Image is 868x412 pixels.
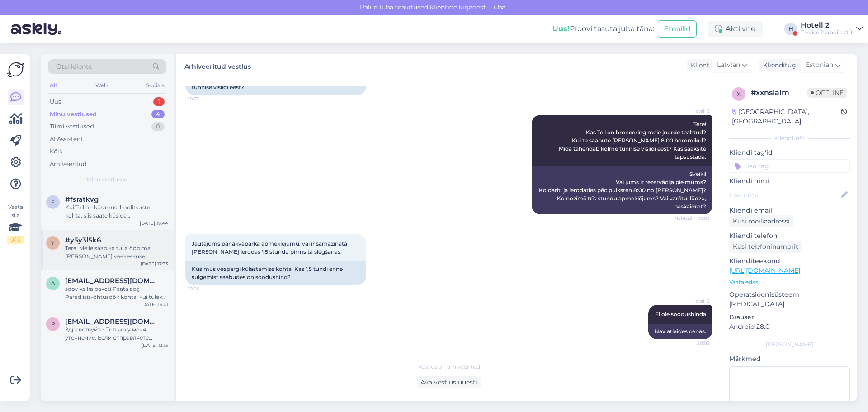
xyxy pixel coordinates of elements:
span: 20:02 [676,340,710,346]
div: 4 [151,110,165,119]
div: Tiimi vestlused [50,122,94,131]
input: Lisa nimi [730,190,840,200]
p: Operatsioonisüsteem [729,290,850,299]
span: x [737,90,741,97]
div: Socials [144,80,166,91]
div: Kõik [50,147,63,156]
span: Estonian [806,60,833,70]
img: Askly Logo [7,61,24,78]
p: Märkmed [729,354,850,364]
div: Sveiki! Vai jums ir rezervācija pie mums? Ko darīt, ja ierodaties pēc pulksten 8:00 no [PERSON_NA... [532,166,712,214]
div: 0 [151,122,165,131]
div: [GEOGRAPHIC_DATA], [GEOGRAPHIC_DATA] [732,107,841,126]
div: sooviks ka paketi Peata aeg Paradiisis-õhtusöök kohta, kui tuleks täiskasvanu ja 2 last (13 ja 16... [65,285,168,301]
div: H [784,23,797,35]
div: Arhiveeritud [50,160,87,169]
div: Küsimus veepargi külastamise kohta. Kas 1,5 tundi enne sulgemist saabudes on soodushind? [185,261,366,285]
div: Kliendi info [729,134,850,142]
div: AI Assistent [50,135,83,144]
p: Kliendi tag'id [729,148,850,157]
p: [MEDICAL_DATA] [729,299,850,309]
span: #fsratkvg [65,195,99,204]
div: [PERSON_NAME] [729,341,850,349]
span: Minu vestlused [87,175,127,184]
span: Luba [487,3,508,11]
span: plejada@list.ru [65,317,159,326]
label: Arhiveeritud vestlus [184,59,251,71]
span: Vestlus on arhiveeritud [418,363,480,371]
div: Aktiivne [708,21,763,37]
div: Hotell 2 [801,22,853,29]
div: Klient [687,61,709,70]
div: # xxnslalm [751,87,807,98]
span: a [51,280,55,287]
div: Uus [50,97,61,106]
div: [DATE] 13:13 [142,342,168,349]
input: Lisa tag [729,159,850,173]
span: Otsi kliente [56,62,92,71]
span: 19:06 [188,285,222,292]
span: Latvian [717,60,740,70]
div: Vaata siia [7,203,24,244]
span: #y5y3l5k6 [65,236,101,244]
p: Vaata edasi ... [729,278,850,286]
p: Kliendi nimi [729,176,850,186]
div: Kui Teil on küsimusi hoolitsuste kohta, siis saate küsida [PERSON_NAME] [EMAIL_ADDRESS][DOMAIN_NA... [65,204,168,220]
div: Здравствуйте. Только у меня уточнение. Если отправляете Омнивой, то по адресу: Linnamäe Maxima XX... [65,326,168,342]
p: Kliendi email [729,206,850,215]
span: f [51,199,55,205]
div: [DATE] 17:33 [141,260,168,267]
div: Küsi telefoninumbrit [729,241,802,253]
p: Brauser [729,313,850,322]
b: Uus! [552,24,570,33]
a: [URL][DOMAIN_NAME] [729,266,800,275]
span: p [51,321,55,327]
div: Tere! Meile saab ka tulla ööbima [PERSON_NAME] veekeskuse külastuseta. Majutus [PERSON_NAME] 166 ... [65,244,168,260]
span: Hotell 2 [676,298,710,304]
div: Klienditugi [759,61,798,70]
div: Küsi meiliaadressi [729,215,793,227]
p: Android 28.0 [729,322,850,331]
div: [DATE] 19:44 [140,220,168,227]
div: [DATE] 13:41 [141,301,168,308]
p: Klienditeekond [729,256,850,266]
span: Offline [807,88,847,98]
span: Tere! Kas Teil on broneering meie juurde teahtud? Kui te saabute [PERSON_NAME] 8:00 hommikul? Mid... [559,121,708,160]
span: 18:57 [188,95,222,102]
button: Emailid [658,20,697,38]
a: Hotell 2Tervise Paradiis OÜ [801,22,863,36]
span: Ei ole soodushinda [655,311,706,317]
div: 0 / 3 [7,236,24,244]
div: Tervise Paradiis OÜ [801,29,853,36]
span: Hotell 2 [676,108,710,114]
span: Nähtud ✓ 19:03 [675,215,710,222]
div: 1 [153,97,165,106]
div: Proovi tasuta juba täna: [552,24,654,34]
span: y [51,239,55,246]
span: Jautājums par akvaparka apmeklējumu. vai ir samazināta [PERSON_NAME] ierodas 1,5 stundu pirms tā ... [192,240,349,255]
div: Ava vestlus uuesti [417,376,481,388]
div: Nav atlaides cenas. [648,324,712,339]
p: Kliendi telefon [729,231,850,241]
span: annela.torokvei@mail.ee [65,277,159,285]
div: All [48,80,58,91]
div: Minu vestlused [50,110,97,119]
div: Web [94,80,109,91]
